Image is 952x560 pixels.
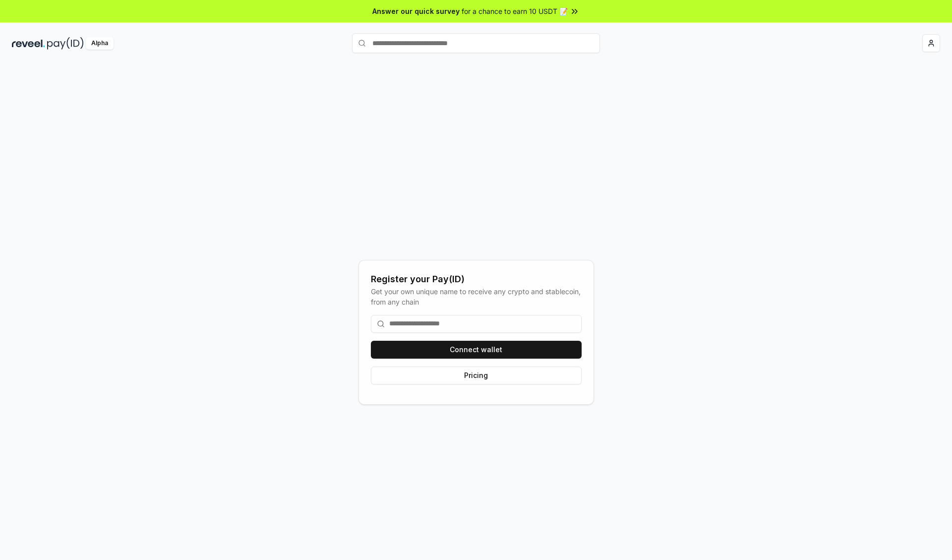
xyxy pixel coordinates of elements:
img: pay_id [47,37,84,50]
button: Connect wallet [371,341,582,359]
div: Alpha [86,37,114,50]
img: reveel_dark [12,37,45,50]
div: Register your Pay(ID) [371,272,582,286]
div: Get your own unique name to receive any crypto and stablecoin, from any chain [371,286,582,307]
span: for a chance to earn 10 USDT 📝 [462,6,568,16]
button: Pricing [371,367,582,384]
span: Answer our quick survey [372,6,460,16]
